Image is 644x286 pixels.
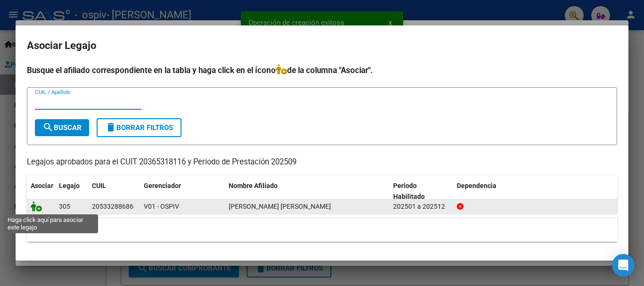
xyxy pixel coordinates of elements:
mat-icon: delete [105,122,116,133]
datatable-header-cell: Dependencia [453,176,618,207]
button: Buscar [35,119,89,136]
button: Borrar Filtros [97,118,182,137]
span: Periodo Habilitado [393,182,425,200]
mat-icon: search [42,122,54,133]
span: CUIL [92,182,106,189]
h2: Asociar Legajo [27,37,617,55]
span: NINAJA ROSALES AGUSTIN MARCELO [229,203,331,210]
div: Open Intercom Messenger [612,254,635,277]
span: Borrar Filtros [105,123,173,132]
datatable-header-cell: Periodo Habilitado [389,176,453,207]
span: 305 [59,203,70,210]
span: Dependencia [457,182,496,189]
div: 20533288686 [92,201,133,212]
datatable-header-cell: Gerenciador [140,176,225,207]
span: Buscar [42,123,82,132]
datatable-header-cell: Asociar [27,176,55,207]
div: 1 registros [27,218,617,242]
datatable-header-cell: Legajo [55,176,88,207]
p: Legajos aprobados para el CUIT 20365318116 y Período de Prestación 202509 [27,156,617,168]
h4: Busque el afiliado correspondiente en la tabla y haga click en el ícono de la columna "Asociar". [27,64,617,76]
span: Legajo [59,182,80,189]
datatable-header-cell: CUIL [88,176,140,207]
datatable-header-cell: Nombre Afiliado [225,176,389,207]
div: 202501 a 202512 [393,201,449,212]
span: Gerenciador [144,182,181,189]
span: Asociar [31,182,53,189]
span: V01 - OSPIV [144,203,179,210]
span: Nombre Afiliado [229,182,278,189]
